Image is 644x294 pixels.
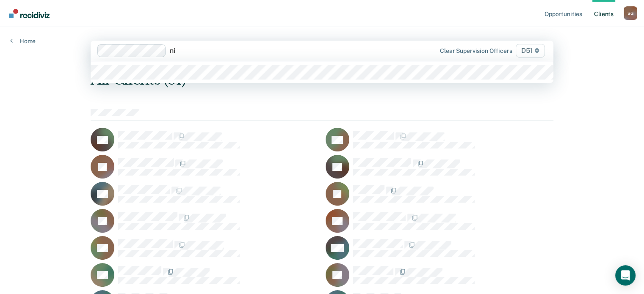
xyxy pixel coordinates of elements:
[9,9,50,18] img: Recidiviz
[615,265,636,286] div: Open Intercom Messenger
[91,71,461,88] div: All Clients (81)
[516,44,545,58] span: D51
[624,6,637,20] div: S G
[624,6,637,20] button: Profile dropdown button
[440,47,512,55] div: Clear supervision officers
[10,37,36,45] a: Home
